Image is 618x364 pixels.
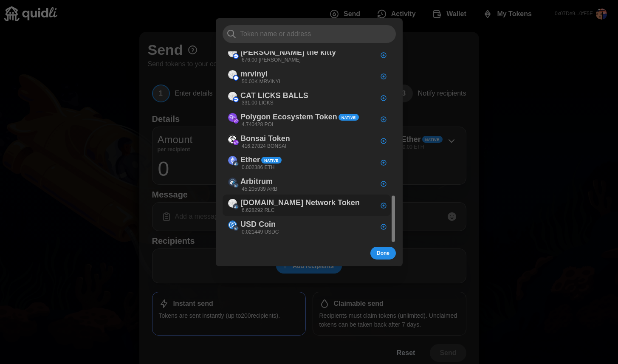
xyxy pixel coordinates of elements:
img: USD Coin (on Arbitrum) [228,220,237,229]
p: CAT LICKS BALLS [240,89,308,102]
p: Bonsai Token [240,133,290,145]
p: [DOMAIN_NAME] Network Token [240,197,360,209]
p: 416.27824 BONSAI [242,142,286,150]
span: Native [341,114,356,120]
p: 50.00K MRVINYL [242,78,282,85]
p: 0.002386 ETH [242,164,274,171]
p: 4.740428 POL [242,121,274,128]
p: 676.00 [PERSON_NAME] [242,56,301,64]
p: USD Coin [240,218,276,231]
p: 0.021449 USDC [242,229,279,236]
img: iEx.ec Network Token (on Arbitrum) [228,199,237,208]
p: 6.628292 RLC [242,207,274,214]
p: Ether [240,154,260,166]
span: Done [377,247,389,259]
img: Ether (on Arbitrum) [228,156,237,165]
p: [PERSON_NAME] the kitty [240,46,336,59]
input: Token name or address [223,25,396,43]
img: mrvinyl (on Base) [228,70,237,79]
button: Done [370,247,396,260]
img: fred the kitty (on Base) [228,48,237,57]
img: Arbitrum (on Arbitrum) [228,178,237,186]
p: 331.00 LICKS [242,99,274,107]
img: CAT LICKS BALLS (on Base) [228,91,237,100]
p: 45.205939 ARB [242,186,277,193]
p: Arbitrum [240,175,273,188]
span: Native [264,158,279,164]
img: Bonsai Token (on Polygon) [228,135,237,144]
img: Polygon Ecosystem Token (on Polygon) [228,113,237,122]
p: mrvinyl [240,68,268,80]
p: Polygon Ecosystem Token [240,111,337,123]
